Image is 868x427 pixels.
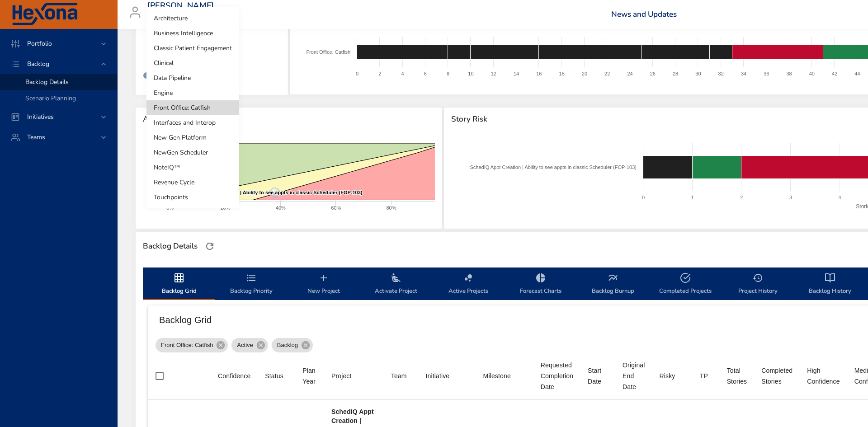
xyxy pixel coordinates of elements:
[146,100,239,115] li: Front Office: Catfish
[146,70,239,85] li: Data Pipeline
[146,11,239,26] li: Architecture
[146,145,239,160] li: NewGen Scheduler
[146,41,239,56] li: Classic Patient Engagement
[146,85,239,100] li: Engine
[146,26,239,41] li: Business Intelligence
[146,56,239,70] li: Clinical
[146,175,239,190] li: Revenue Cycle
[146,190,239,205] li: Touchpoints
[146,115,239,130] li: Interfaces and Interop
[146,130,239,145] li: New Gen Platform
[146,160,239,175] li: NoteIQ™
